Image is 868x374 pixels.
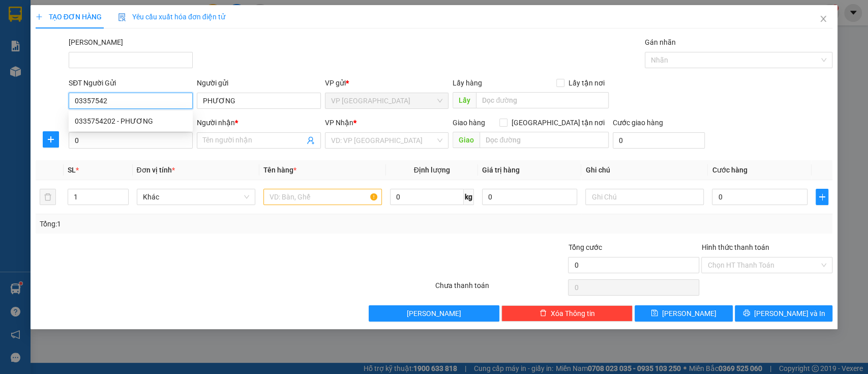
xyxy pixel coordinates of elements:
label: Gán nhãn [645,38,676,46]
span: Tên hàng [263,166,296,174]
div: Chưa thanh toán [434,280,567,298]
span: Cước hàng [712,166,747,174]
button: delete [40,189,56,205]
label: Hình thức thanh toán [701,243,769,251]
span: Xóa Thông tin [551,308,595,319]
button: save[PERSON_NAME] [635,305,732,322]
span: Giao [453,132,480,148]
button: Close [809,5,837,34]
span: save [651,309,658,318]
span: Lấy [453,92,476,108]
div: SĐT Người Gửi [69,77,193,89]
img: icon [118,13,126,21]
div: Tổng: 1 [40,218,336,229]
span: Giao hàng [453,119,485,127]
span: VP chợ Mũi Né [331,93,443,108]
span: plus [816,193,828,201]
span: Yêu cầu xuất hóa đơn điện tử [118,13,225,21]
span: [PERSON_NAME] [407,308,461,319]
span: printer [743,309,750,318]
span: plus [43,135,58,143]
input: VD: Bàn, Ghế [263,189,382,205]
input: Ghi Chú [585,189,704,205]
label: Mã ĐH [69,38,123,46]
button: plus [43,131,59,148]
span: [GEOGRAPHIC_DATA] tận nơi [507,117,609,128]
span: TẠO ĐƠN HÀNG [36,13,102,21]
span: delete [540,309,547,318]
span: Lấy tận nơi [564,77,609,89]
span: VP Nhận [325,119,353,127]
span: user-add [307,136,315,145]
button: [PERSON_NAME] [369,305,500,322]
input: Cước giao hàng [613,132,705,149]
span: SL [68,166,76,174]
input: 0 [482,189,578,205]
span: plus [36,13,43,20]
span: Khác [143,189,249,205]
span: Tổng cước [568,243,602,251]
th: Ghi chú [581,160,708,180]
span: Định lượng [414,166,450,174]
input: Dọc đường [480,132,609,148]
input: Dọc đường [476,92,609,108]
div: 0335754202 - PHƯƠNG [69,113,193,129]
span: [PERSON_NAME] [662,308,716,319]
div: VP gửi [325,77,449,89]
span: kg [464,189,474,205]
input: Mã ĐH [69,52,193,68]
span: Giá trị hàng [482,166,520,174]
span: [PERSON_NAME] và In [754,308,825,319]
span: close [819,15,827,23]
label: Cước giao hàng [613,119,663,127]
span: Lấy hàng [453,79,482,87]
button: plus [816,189,828,205]
button: deleteXóa Thông tin [501,305,633,322]
div: Người gửi [197,77,321,89]
div: 0335754202 - PHƯƠNG [75,116,187,127]
div: Người nhận [197,117,321,128]
button: printer[PERSON_NAME] và In [735,305,832,322]
span: Đơn vị tính [137,166,175,174]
